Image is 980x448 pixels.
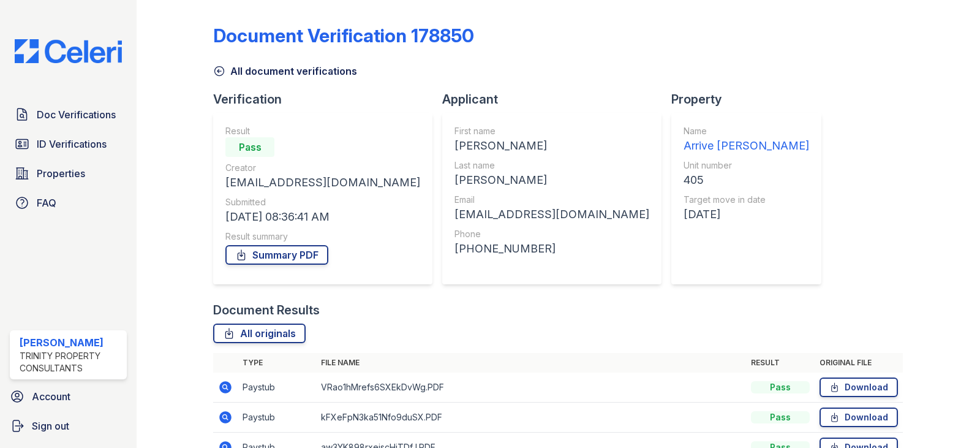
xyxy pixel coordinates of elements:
[20,350,122,374] div: Trinity Property Consultants
[815,353,903,373] th: Original file
[454,125,649,137] div: First name
[454,228,649,240] div: Phone
[684,125,809,154] a: Name Arrive [PERSON_NAME]
[37,137,107,151] span: ID Verifications
[5,384,132,409] a: Account
[225,125,420,137] div: Result
[37,196,56,210] span: FAQ
[32,419,69,433] span: Sign out
[37,107,116,122] span: Doc Verifications
[454,172,649,189] div: [PERSON_NAME]
[225,137,274,157] div: Pass
[929,399,968,436] iframe: chat widget
[454,159,649,172] div: Last name
[10,191,127,215] a: FAQ
[20,335,122,350] div: [PERSON_NAME]
[10,132,127,156] a: ID Verifications
[684,206,809,223] div: [DATE]
[225,162,420,174] div: Creator
[213,302,320,319] div: Document Results
[684,172,809,189] div: 405
[5,414,132,438] a: Sign out
[213,91,442,108] div: Verification
[684,125,809,137] div: Name
[751,411,810,423] div: Pass
[746,353,815,373] th: Result
[238,373,316,403] td: Paystub
[10,102,127,127] a: Doc Verifications
[684,137,809,154] div: Arrive [PERSON_NAME]
[213,324,306,343] a: All originals
[316,403,746,433] td: kFXeFpN3ka51Nfo9duSX.PDF
[225,196,420,208] div: Submitted
[5,39,132,63] img: CE_Logo_Blue-a8612792a0a2168367f1c8372b55b34899dd931a85d93a1a3d3e32e68fde9ad4.png
[820,378,898,397] a: Download
[238,403,316,433] td: Paystub
[454,240,649,257] div: [PHONE_NUMBER]
[225,174,420,191] div: [EMAIL_ADDRESS][DOMAIN_NAME]
[684,194,809,206] div: Target move in date
[316,353,746,373] th: File name
[751,381,810,393] div: Pass
[454,137,649,154] div: [PERSON_NAME]
[454,206,649,223] div: [EMAIL_ADDRESS][DOMAIN_NAME]
[213,25,474,47] div: Document Verification 178850
[238,353,316,373] th: Type
[225,208,420,226] div: [DATE] 08:36:41 AM
[32,389,70,404] span: Account
[671,91,831,108] div: Property
[225,230,420,243] div: Result summary
[820,408,898,427] a: Download
[684,159,809,172] div: Unit number
[37,166,85,181] span: Properties
[442,91,671,108] div: Applicant
[213,64,357,78] a: All document verifications
[316,373,746,403] td: VRao1hMrefs6SXEkDvWg.PDF
[454,194,649,206] div: Email
[10,161,127,186] a: Properties
[225,245,328,265] a: Summary PDF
